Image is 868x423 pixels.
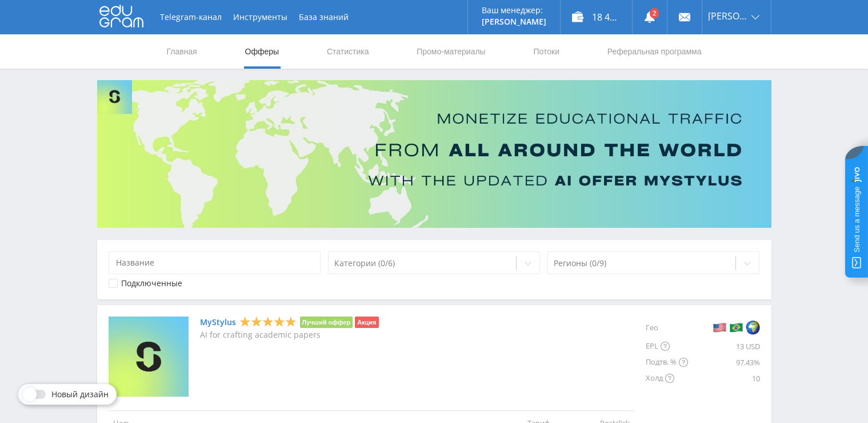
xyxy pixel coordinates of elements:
[300,317,353,328] li: Лучший оффер
[646,338,688,354] div: EPL
[688,354,760,370] div: 97.43%
[97,80,771,228] img: Banner
[532,34,561,69] a: Потоки
[51,390,109,399] span: Новый дизайн
[109,251,321,274] input: Название
[646,317,688,338] div: Гео
[606,34,703,69] a: Реферальная программа
[121,279,182,288] div: Подключенные
[482,6,546,15] p: Ваш менеджер:
[200,330,379,339] p: AI for crafting academic papers
[109,317,189,397] img: MyStylus
[688,370,760,386] div: 10
[688,338,760,354] div: 13 USD
[415,34,486,69] a: Промо-материалы
[166,34,198,69] a: Главная
[646,354,688,370] div: Подтв. %
[326,34,370,69] a: Статистика
[708,11,748,21] span: [PERSON_NAME]
[482,17,546,26] p: [PERSON_NAME]
[200,318,236,327] a: MyStylus
[355,317,378,328] li: Акция
[646,370,688,386] div: Холд
[239,316,297,328] div: 5 Stars
[244,34,281,69] a: Офферы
